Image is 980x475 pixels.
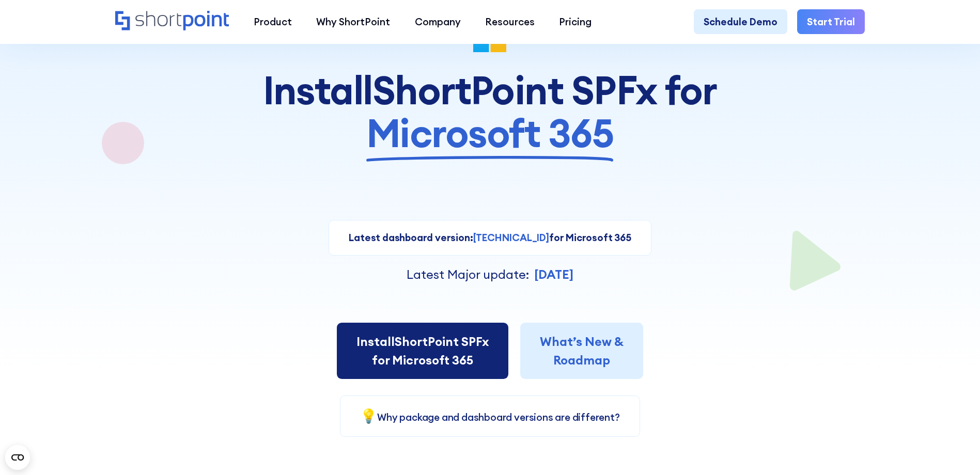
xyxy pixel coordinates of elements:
[360,407,377,424] span: 💡
[402,9,473,34] a: Company
[245,69,735,155] h1: ShortPoint SPFx for
[473,231,549,244] strong: [TECHNICAL_ID]
[694,9,787,34] a: Schedule Demo
[254,14,292,29] div: Product
[559,14,592,29] div: Pricing
[360,411,620,423] a: 💡Why package and dashboard versions are different?
[337,323,508,379] a: InstallShortPoint SPFxfor Microsoft 365
[797,9,865,34] a: Start Trial
[366,112,614,154] span: Microsoft 365
[473,9,547,34] a: Resources
[407,265,530,284] p: Latest Major update:
[415,14,461,29] div: Company
[316,14,390,29] div: Why ShortPoint
[5,445,30,470] button: Open CMP widget
[485,14,535,29] div: Resources
[115,11,229,32] a: Home
[356,334,395,349] span: Install
[928,425,980,475] iframe: Chat Widget
[549,231,631,244] strong: for Microsoft 365
[520,323,643,379] a: What’s New &Roadmap
[241,9,304,34] a: Product
[547,9,604,34] a: Pricing
[534,266,573,282] strong: [DATE]
[263,69,372,112] span: Install
[349,231,473,244] strong: Latest dashboard version:
[304,9,402,34] a: Why ShortPoint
